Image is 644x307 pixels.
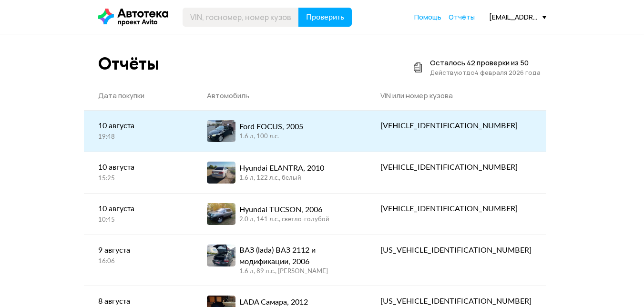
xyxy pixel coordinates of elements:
[98,203,178,215] div: 10 августа
[84,194,193,234] a: 10 августа10:45
[84,235,193,276] a: 9 августа16:06
[414,12,441,22] a: Помощь
[193,111,367,152] a: Ford FOCUS, 20051.6 л, 100 л.c.
[380,120,532,132] div: [VEHICLE_IDENTIFICATION_NUMBER]
[98,245,178,256] div: 9 августа
[239,215,329,224] div: 2.0 л, 141 л.c., светло-голубой
[98,120,178,132] div: 10 августа
[98,174,178,183] div: 15:25
[239,121,303,133] div: Ford FOCUS, 2005
[489,12,546,21] div: [EMAIL_ADDRESS][DOMAIN_NAME]
[193,235,367,286] a: ВАЗ (lada) ВАЗ 2112 и модификации, 20061.6 л, 89 л.c., [PERSON_NAME]
[98,53,159,74] div: Отчёты
[239,163,324,174] div: Hyundai ELANTRA, 2010
[430,68,541,77] div: Действуют до 4 февраля 2026 года
[239,267,352,276] div: 1.6 л, 89 л.c., [PERSON_NAME]
[98,91,178,101] div: Дата покупки
[380,296,532,307] div: [US_VEHICLE_IDENTIFICATION_NUMBER]
[380,203,532,215] div: [VEHICLE_IDENTIFICATION_NUMBER]
[98,216,178,225] div: 10:45
[366,111,546,141] a: [VEHICLE_IDENTIFICATION_NUMBER]
[193,152,367,193] a: Hyundai ELANTRA, 20101.6 л, 122 л.c., белый
[98,257,178,266] div: 16:06
[239,133,303,141] div: 1.6 л, 100 л.c.
[298,8,352,27] button: Проверить
[366,152,546,183] a: [VEHICLE_IDENTIFICATION_NUMBER]
[239,174,324,183] div: 1.6 л, 122 л.c., белый
[98,162,178,173] div: 10 августа
[239,204,329,215] div: Hyundai TUCSON, 2006
[183,8,299,27] input: VIN, госномер, номер кузова
[84,111,193,151] a: 10 августа19:48
[193,194,367,235] a: Hyundai TUCSON, 20062.0 л, 141 л.c., светло-голубой
[430,58,541,68] div: Осталось 42 проверки из 50
[449,12,475,22] a: Отчёты
[98,296,178,307] div: 8 августа
[239,245,352,267] div: ВАЗ (lada) ВАЗ 2112 и модификации, 2006
[380,162,532,173] div: [VEHICLE_IDENTIFICATION_NUMBER]
[207,91,352,101] div: Автомобиль
[380,91,532,101] div: VIN или номер кузова
[366,194,546,224] a: [VEHICLE_IDENTIFICATION_NUMBER]
[98,133,178,142] div: 19:48
[380,245,532,256] div: [US_VEHICLE_IDENTIFICATION_NUMBER]
[366,235,546,266] a: [US_VEHICLE_IDENTIFICATION_NUMBER]
[306,13,344,21] span: Проверить
[84,152,193,193] a: 10 августа15:25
